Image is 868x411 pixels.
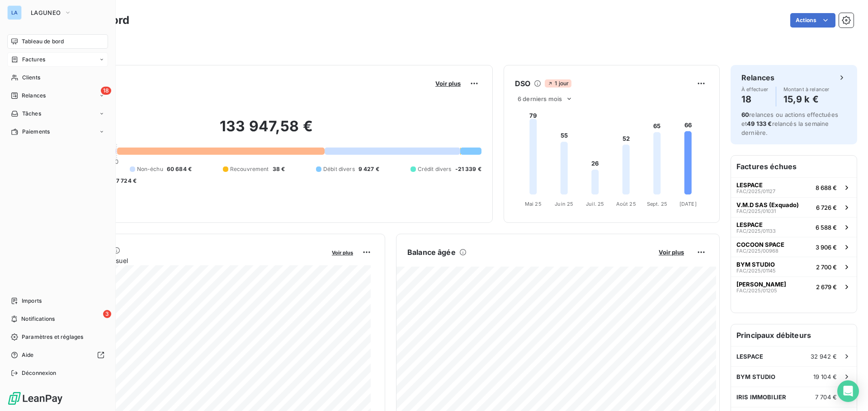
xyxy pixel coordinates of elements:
span: 7 704 € [815,393,837,401]
tspan: Juil. 25 [586,201,604,207]
span: Paiements [22,128,50,136]
span: Recouvrement [230,165,269,173]
span: -7 724 € [113,177,137,185]
span: V.M.D SAS (Exquado) [736,201,799,208]
span: FAC/2025/01031 [736,208,776,214]
span: Voir plus [659,249,684,256]
span: LESPACE [736,221,763,228]
span: Aide [22,351,34,359]
span: relances ou actions effectuées et relancés la semaine dernière. [741,111,838,136]
tspan: Sept. 25 [647,201,667,207]
span: Factures [22,55,45,64]
span: Voir plus [332,249,353,256]
span: À effectuer [741,87,769,92]
span: Clients [22,74,40,82]
h2: 133 947,58 € [51,117,481,144]
tspan: Mai 25 [525,201,542,207]
span: 60 [741,111,749,118]
button: Voir plus [433,79,463,88]
h4: 18 [741,92,769,106]
span: 3 906 € [816,244,837,251]
button: LESPACEFAC/2025/011336 588 € [731,217,857,237]
span: FAC/2025/01205 [736,288,777,293]
button: Actions [790,13,835,28]
span: Relances [22,92,46,100]
button: BYM STUDIOFAC/2025/011452 700 € [731,257,857,277]
span: 19 104 € [813,373,837,380]
span: FAC/2025/00968 [736,248,778,254]
h6: Principaux débiteurs [731,324,857,346]
span: FAC/2025/01145 [736,268,776,273]
button: Voir plus [329,248,356,256]
button: LESPACEFAC/2025/011278 688 € [731,177,857,197]
span: Débit divers [323,165,355,173]
span: FAC/2025/01127 [736,189,775,194]
span: 9 427 € [359,165,379,173]
span: Non-échu [137,165,163,173]
span: BYM STUDIO [736,373,776,380]
span: 32 942 € [811,353,837,360]
span: Chiffre d'affaires mensuel [51,256,325,265]
tspan: [DATE] [679,201,697,207]
div: LA [7,5,22,20]
span: 3 [103,310,111,318]
span: 60 684 € [167,165,192,173]
span: 49 133 € [747,120,772,127]
span: BYM STUDIO [736,261,775,268]
span: 18 [101,87,111,95]
span: 38 € [273,165,285,173]
span: FAC/2025/01133 [736,228,776,234]
span: 6 588 € [816,224,837,231]
span: Tableau de bord [22,37,64,46]
span: 2 679 € [816,283,837,291]
button: Voir plus [656,248,687,256]
h6: Balance âgée [407,247,456,258]
button: V.M.D SAS (Exquado)FAC/2025/010316 726 € [731,197,857,217]
span: COCOON SPACE [736,241,784,248]
img: Logo LeanPay [7,391,63,406]
span: 6 726 € [816,204,837,211]
span: 2 700 € [816,263,837,271]
div: Open Intercom Messenger [837,380,859,402]
button: COCOON SPACEFAC/2025/009683 906 € [731,237,857,257]
h6: Factures échues [731,156,857,177]
h6: Relances [741,72,774,83]
span: -21 339 € [455,165,481,173]
span: [PERSON_NAME] [736,281,786,288]
button: [PERSON_NAME]FAC/2025/012052 679 € [731,277,857,296]
span: 0 [115,158,118,165]
span: LESPACE [736,181,763,189]
span: Imports [22,297,42,305]
span: Tâches [22,110,41,118]
a: Aide [7,348,108,362]
span: 6 derniers mois [518,95,562,102]
span: IRIS IMMOBILIER [736,393,786,401]
h6: DSO [515,78,530,89]
span: Voir plus [435,80,461,87]
span: Crédit divers [418,165,452,173]
span: Paramètres et réglages [22,333,83,341]
h4: 15,9 k € [783,92,830,106]
span: Déconnexion [22,369,57,377]
span: LESPACE [736,353,763,360]
span: 8 688 € [816,184,837,191]
tspan: Août 25 [616,201,636,207]
span: Notifications [21,315,55,323]
tspan: Juin 25 [555,201,573,207]
span: LAGUNEO [31,9,61,16]
span: 1 jour [545,79,571,88]
span: Montant à relancer [783,87,830,92]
